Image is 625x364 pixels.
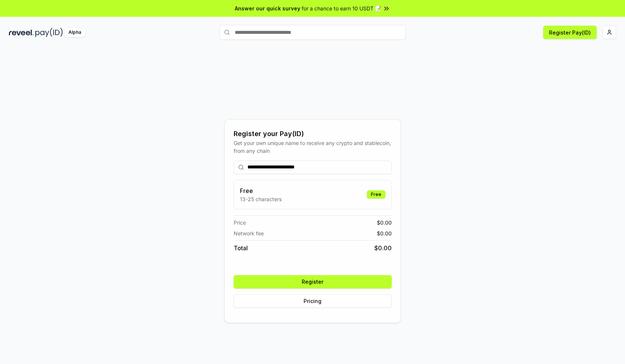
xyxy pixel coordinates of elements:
div: Alpha [64,28,85,37]
h3: Free [240,186,282,195]
button: Register Pay(ID) [543,26,597,39]
span: $ 0.00 [377,219,392,226]
div: Get your own unique name to receive any crypto and stablecoin, from any chain [234,139,392,155]
span: Total [234,244,248,252]
span: Price [234,219,246,226]
span: $ 0.00 [377,229,392,237]
span: Answer our quick survey [235,4,300,12]
button: Pricing [234,294,392,308]
p: 13-25 characters [240,195,282,203]
img: reveel_dark [9,28,34,37]
button: Register [234,275,392,289]
span: $ 0.00 [374,244,392,252]
span: for a chance to earn 10 USDT 📝 [302,4,381,12]
img: pay_id [35,28,63,37]
div: Register your Pay(ID) [234,129,392,139]
span: Network fee [234,229,264,237]
div: Free [367,190,385,199]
